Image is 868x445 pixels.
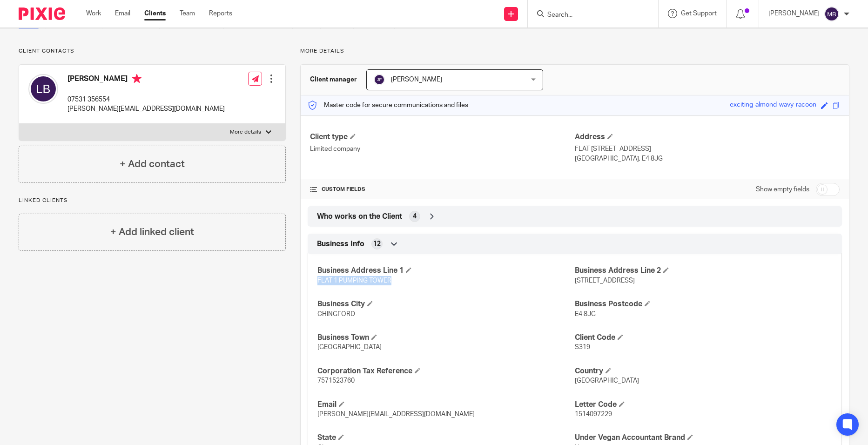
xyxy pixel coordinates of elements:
[575,266,832,276] h4: Business Address Line 2
[120,157,185,171] h4: + Add contact
[317,411,475,418] span: [PERSON_NAME][EMAIL_ADDRESS][DOMAIN_NAME]
[132,74,141,83] i: Primary
[824,7,839,21] img: svg%3E
[373,239,381,249] span: 12
[310,144,575,154] p: Limited company
[67,95,225,104] p: 07531 356554
[575,277,635,284] span: [STREET_ADDRESS]
[575,144,840,154] p: FLAT [STREET_ADDRESS]
[19,7,65,20] img: Pixie
[575,378,639,384] span: [GEOGRAPHIC_DATA]
[317,366,575,376] h4: Corporation Tax Reference
[575,433,832,443] h4: Under Vegan Accountant Brand
[575,366,832,376] h4: Country
[546,11,630,20] input: Search
[575,311,596,317] span: E4 8JG
[310,186,575,193] h4: CUSTOM FIELDS
[86,9,101,18] a: Work
[317,277,391,284] span: FLAT 1 PUMPING TOWER
[768,9,820,18] p: [PERSON_NAME]
[317,344,382,351] span: [GEOGRAPHIC_DATA]
[575,132,840,142] h4: Address
[19,47,286,55] p: Client contacts
[575,344,590,351] span: S319
[317,212,402,222] span: Who works on the Client
[575,154,840,163] p: [GEOGRAPHIC_DATA], E4 8JG
[144,9,166,18] a: Clients
[115,9,130,18] a: Email
[317,400,575,410] h4: Email
[575,400,832,410] h4: Letter Code
[28,74,58,104] img: svg%3E
[681,10,717,17] span: Get Support
[756,185,809,194] label: Show empty fields
[310,75,357,84] h3: Client manager
[67,74,225,86] h4: [PERSON_NAME]
[575,333,832,343] h4: Client Code
[67,104,225,114] p: [PERSON_NAME][EMAIL_ADDRESS][DOMAIN_NAME]
[300,47,849,55] p: More details
[310,132,575,142] h4: Client type
[730,100,816,111] div: exciting-almond-wavy-racoon
[374,74,385,85] img: svg%3E
[308,101,468,110] p: Master code for secure communications and files
[317,311,355,317] span: CHINGFORD
[209,9,232,18] a: Reports
[391,76,442,83] span: [PERSON_NAME]
[317,239,364,249] span: Business Info
[317,433,575,443] h4: State
[575,411,612,418] span: 1514097229
[317,378,355,384] span: 7571523760
[317,266,575,276] h4: Business Address Line 1
[317,299,575,309] h4: Business City
[19,197,286,204] p: Linked clients
[575,299,832,309] h4: Business Postcode
[180,9,195,18] a: Team
[413,212,417,221] span: 4
[230,128,261,136] p: More details
[317,333,575,343] h4: Business Town
[110,225,194,239] h4: + Add linked client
